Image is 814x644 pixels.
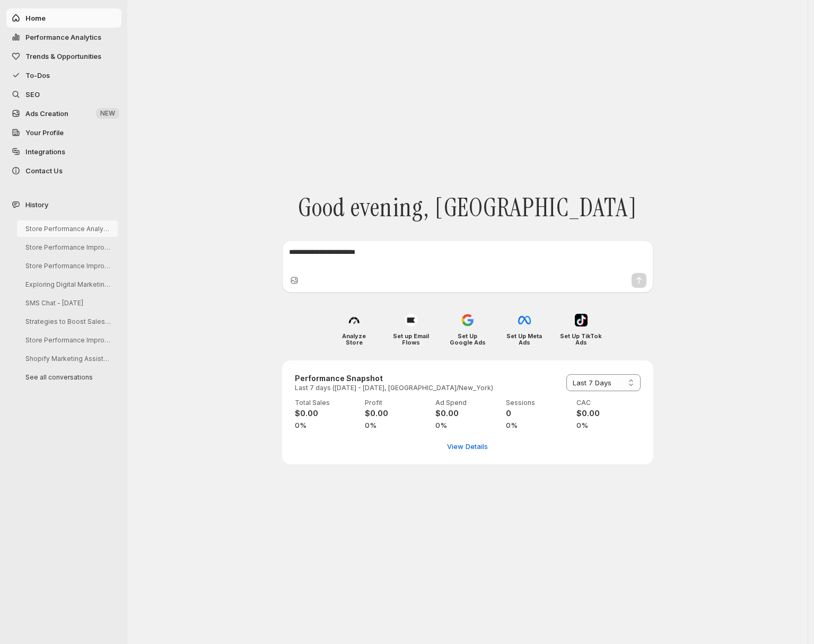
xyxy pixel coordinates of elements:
span: Ads Creation [25,109,68,118]
button: Ads Creation [6,104,121,123]
img: Analyze Store icon [348,314,361,327]
span: Trends & Opportunities [25,52,101,60]
button: Contact Us [6,161,121,180]
span: View Details [447,441,488,452]
button: SMS Chat - [DATE] [17,295,118,311]
h4: 0 [506,408,570,419]
span: To-Dos [25,71,50,80]
span: Your Profile [25,128,64,137]
h4: Set Up Meta Ads [503,333,545,346]
img: Set Up Google Ads icon [461,314,474,327]
a: Your Profile [6,123,121,142]
h3: Performance Snapshot [295,373,493,384]
button: See all conversations [17,369,118,385]
img: Set Up TikTok Ads icon [575,314,588,327]
p: Profit [365,399,429,407]
h4: Set up Email Flows [390,333,432,346]
p: Last 7 days ([DATE] - [DATE], [GEOGRAPHIC_DATA]/New_York) [295,384,493,392]
a: SEO [6,85,121,104]
span: 0% [365,420,429,430]
span: SEO [25,90,40,99]
span: Performance Analytics [25,33,101,41]
span: NEW [100,109,115,118]
p: Ad Spend [435,399,500,407]
p: Total Sales [295,399,359,407]
img: Set Up Meta Ads icon [518,314,531,327]
p: CAC [576,399,641,407]
h4: Analyze Store [333,333,375,346]
span: 0% [295,420,359,430]
span: 0% [506,420,570,430]
a: Integrations [6,142,121,161]
button: Strategies to Boost Sales Next Week [17,313,118,330]
button: Performance Analytics [6,28,121,47]
span: 0% [576,420,641,430]
h4: $0.00 [576,408,641,419]
button: Store Performance Improvement Strategy Session [17,239,118,255]
h4: $0.00 [435,408,500,419]
h4: Set Up Google Ads [447,333,488,346]
h4: Set Up TikTok Ads [560,333,602,346]
h4: $0.00 [365,408,429,419]
h4: $0.00 [295,408,359,419]
span: History [25,199,48,210]
button: Store Performance Analysis and Suggestions [17,220,118,237]
button: Exploring Digital Marketing Strategies [17,276,118,293]
span: Good evening, [GEOGRAPHIC_DATA] [298,192,637,223]
span: Contact Us [25,166,63,175]
button: To-Dos [6,66,121,85]
button: Store Performance Improvement Analysis Steps [17,332,118,348]
img: Set up Email Flows icon [405,314,417,327]
span: 0% [435,420,500,430]
button: Home [6,8,121,28]
span: Home [25,14,46,22]
button: Store Performance Improvement Analysis [17,258,118,274]
button: View detailed performance [441,438,494,455]
button: Shopify Marketing Assistant Onboarding [17,350,118,367]
p: Sessions [506,399,570,407]
button: Upload image [289,275,300,286]
button: Trends & Opportunities [6,47,121,66]
span: Integrations [25,147,65,156]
